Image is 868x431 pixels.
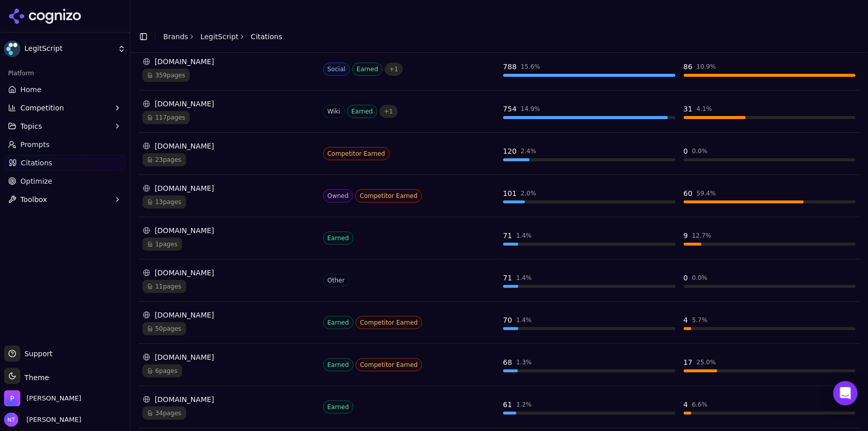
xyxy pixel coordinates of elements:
[355,189,422,203] span: Competitor Earned
[142,69,190,82] span: 359 pages
[142,225,315,236] div: [DOMAIN_NAME]
[20,139,50,150] span: Prompts
[323,189,354,203] span: Owned
[4,65,126,81] div: Platform
[142,111,190,124] span: 117 pages
[142,280,186,293] span: 11 pages
[142,183,315,193] div: [DOMAIN_NAME]
[697,358,716,366] div: 25.0 %
[142,407,186,420] span: 34 pages
[142,352,315,362] div: [DOMAIN_NAME]
[521,189,537,197] div: 2.0 %
[4,155,126,171] a: Citations
[163,32,282,42] nav: breadcrumb
[142,268,315,278] div: [DOMAIN_NAME]
[692,400,708,409] div: 6.6 %
[323,400,354,414] span: Earned
[521,105,540,113] div: 14.9 %
[692,316,708,324] div: 5.7 %
[503,273,512,283] div: 71
[516,232,532,240] div: 1.4 %
[385,63,403,76] span: + 1
[684,357,693,367] div: 17
[20,121,42,131] span: Topics
[684,104,693,114] div: 31
[380,105,398,118] span: + 1
[142,141,315,151] div: [DOMAIN_NAME]
[516,316,532,324] div: 1.4 %
[503,104,517,114] div: 754
[323,147,390,160] span: Competitor Earned
[521,63,540,71] div: 15.6 %
[356,358,423,371] span: Competitor Earned
[163,33,188,41] a: Brands
[503,399,512,410] div: 61
[20,84,41,95] span: Home
[684,399,688,410] div: 4
[142,322,186,335] span: 50 pages
[697,105,712,113] div: 4.1 %
[323,358,354,371] span: Earned
[142,99,315,109] div: [DOMAIN_NAME]
[352,63,383,76] span: Earned
[684,231,688,241] div: 9
[20,349,52,359] span: Support
[4,118,126,134] button: Topics
[692,274,708,282] div: 0.0 %
[142,310,315,320] div: [DOMAIN_NAME]
[684,146,688,156] div: 0
[251,32,282,42] span: Citations
[142,56,315,67] div: [DOMAIN_NAME]
[323,316,354,329] span: Earned
[4,390,20,407] img: Perrill
[697,189,716,197] div: 59.4 %
[323,274,350,287] span: Other
[684,188,693,198] div: 60
[516,274,532,282] div: 1.4 %
[503,146,517,156] div: 120
[4,390,81,407] button: Open organization switcher
[24,44,113,53] span: LegitScript
[516,358,532,366] div: 1.3 %
[4,100,126,116] button: Competition
[521,147,537,155] div: 2.4 %
[4,413,81,427] button: Open user button
[684,315,688,325] div: 4
[516,400,532,409] div: 1.2 %
[503,231,512,241] div: 71
[692,232,711,240] div: 12.7 %
[503,188,517,198] div: 101
[200,32,239,42] a: LegitScript
[684,62,693,72] div: 86
[26,394,81,403] span: Perrill
[20,176,52,186] span: Optimize
[4,81,126,98] a: Home
[142,394,315,405] div: [DOMAIN_NAME]
[4,191,126,208] button: Toolbox
[20,103,64,113] span: Competition
[4,173,126,189] a: Optimize
[684,273,688,283] div: 0
[833,381,858,406] div: Open Intercom Messenger
[323,232,354,245] span: Earned
[503,315,512,325] div: 70
[323,105,345,118] span: Wiki
[21,158,52,168] span: Citations
[142,238,182,251] span: 1 pages
[697,63,716,71] div: 10.9 %
[503,62,517,72] div: 788
[4,413,18,427] img: Nate Tower
[347,105,378,118] span: Earned
[20,194,47,205] span: Toolbox
[142,364,182,378] span: 6 pages
[22,415,81,424] span: [PERSON_NAME]
[692,147,708,155] div: 0.0 %
[4,136,126,153] a: Prompts
[4,41,20,57] img: LegitScript
[20,373,49,382] span: Theme
[142,153,186,166] span: 23 pages
[323,63,351,76] span: Social
[142,195,186,209] span: 13 pages
[503,357,512,367] div: 68
[356,316,423,329] span: Competitor Earned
